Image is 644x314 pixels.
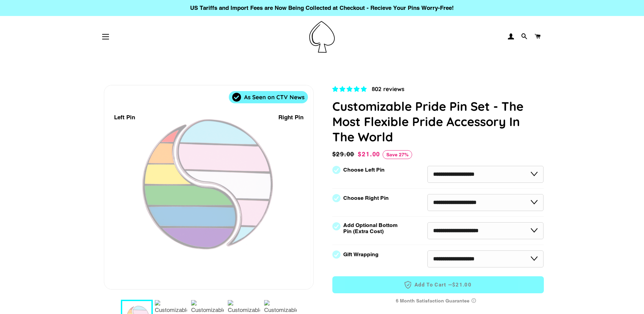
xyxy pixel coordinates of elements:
[332,295,544,307] div: 6 Month Satisfaction Guarantee
[372,85,404,92] span: 802 reviews
[278,113,303,122] div: Right Pin
[332,150,356,159] span: $29.00
[452,281,472,289] span: $21.00
[358,151,380,158] span: $21.00
[104,85,313,289] div: 1 / 7
[343,280,534,289] span: Add to Cart —
[383,150,412,159] span: Save 27%
[343,251,379,258] label: Gift Wrapping
[332,86,368,92] span: 4.83 stars
[343,222,400,234] label: Add Optional Bottom Pin (Extra Cost)
[343,167,385,173] label: Choose Left Pin
[332,276,544,293] button: Add to Cart —$21.00
[309,21,335,53] img: Pin-Ace
[332,99,544,144] h1: Customizable Pride Pin Set - The Most Flexible Pride Accessory In The World
[343,195,389,201] label: Choose Right Pin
